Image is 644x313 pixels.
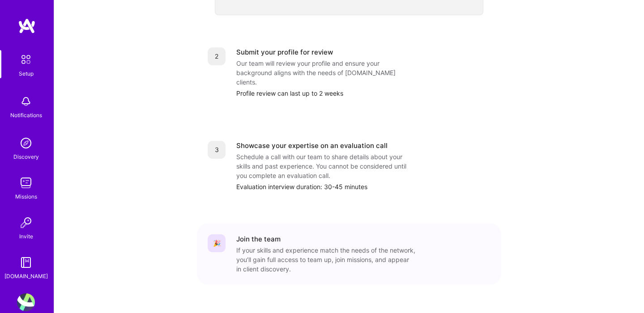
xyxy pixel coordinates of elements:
div: Join the team [236,234,281,244]
a: User Avatar [15,293,37,311]
div: [DOMAIN_NAME] [4,271,48,281]
div: Our team will review your profile and ensure your background aligns with the needs of [DOMAIN_NAM... [236,59,415,87]
img: User Avatar [17,293,35,311]
div: 2 [208,47,226,65]
div: Missions [15,192,37,201]
div: Notifications [10,110,42,120]
div: 3 [208,141,226,159]
div: Submit your profile for review [236,47,333,57]
div: Showcase your expertise on an evaluation call [236,141,388,150]
img: setup [17,50,35,69]
div: Evaluation interview duration: 30-45 minutes [236,182,490,191]
img: bell [17,93,35,110]
img: guide book [17,254,35,271]
div: If your skills and experience match the needs of the network, you’ll gain full access to team up,... [236,245,415,274]
img: logo [18,18,36,34]
div: 🎉 [208,234,226,252]
div: Setup [19,69,34,78]
img: teamwork [17,174,35,192]
div: Invite [19,232,33,241]
img: Invite [17,214,35,232]
div: Discovery [13,152,39,161]
img: discovery [17,134,35,152]
div: Schedule a call with our team to share details about your skills and past experience. You cannot ... [236,152,415,180]
div: Profile review can last up to 2 weeks [236,89,490,98]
